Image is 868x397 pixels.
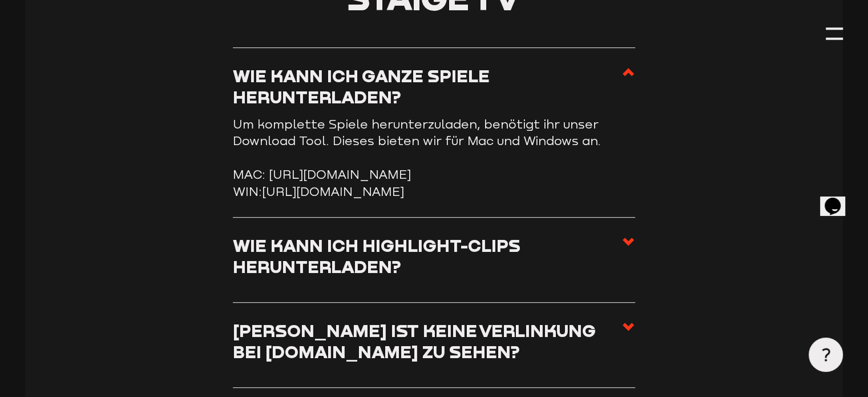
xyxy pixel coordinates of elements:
[233,320,621,362] h3: [PERSON_NAME] ist keine Verlinkung bei [DOMAIN_NAME] zu sehen?
[262,185,404,199] a: [URL][DOMAIN_NAME]
[233,116,635,150] p: Um komplette Spiele herunterzuladen, benötigt ihr unser Download Tool. Dieses bieten wir für Mac ...
[233,235,621,277] h3: Wie kann ich Highlight-Clips herunterladen?
[233,183,635,200] li: WIN:
[820,182,857,216] iframe: chat widget
[233,166,635,183] li: MAC: [URL][DOMAIN_NAME]
[233,65,621,107] h3: Wie kann ich ganze Spiele herunterladen?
